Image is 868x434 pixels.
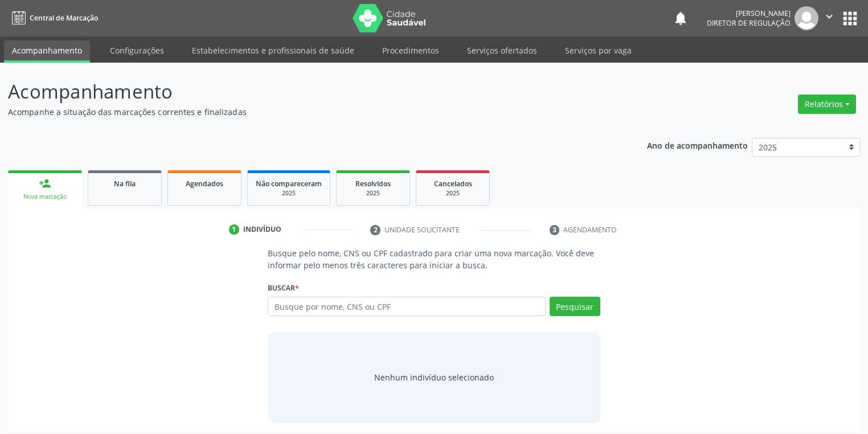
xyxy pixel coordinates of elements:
div: 2025 [345,189,402,198]
p: Busque pelo nome, CNS ou CPF cadastrado para criar uma nova marcação. Você deve informar pelo men... [268,247,600,271]
a: Serviços por vaga [557,40,640,60]
img: img [795,6,818,30]
button: Pesquisar [550,297,600,316]
div: Indivíduo [243,224,281,235]
p: Ano de acompanhamento [647,138,748,152]
i:  [823,10,836,23]
p: Acompanhamento [8,77,604,106]
span: Agendados [186,179,223,189]
div: 2025 [256,189,322,198]
input: Busque por nome, CNS ou CPF [268,297,546,316]
a: Estabelecimentos e profissionais de saúde [184,40,362,60]
a: Central de Marcação [8,9,98,27]
button: apps [840,9,860,28]
div: person_add [39,177,51,190]
span: Não compareceram [256,179,322,189]
p: Acompanhe a situação das marcações correntes e finalizadas [8,106,604,118]
a: Configurações [102,40,172,60]
a: Procedimentos [374,40,447,60]
button: Relatórios [798,95,856,114]
span: Resolvidos [355,179,391,189]
a: Acompanhamento [4,40,90,63]
button: notifications [673,10,689,26]
span: Central de Marcação [30,13,98,23]
span: Diretor de regulação [707,18,791,28]
div: Nenhum indivíduo selecionado [374,371,494,383]
div: 2025 [424,189,481,198]
div: 1 [229,224,239,235]
button:  [818,6,840,30]
span: Cancelados [434,179,472,189]
label: Buscar [268,279,299,297]
a: Serviços ofertados [459,40,545,60]
div: Nova marcação [16,193,74,201]
span: Na fila [114,179,136,189]
div: [PERSON_NAME] [707,9,791,18]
